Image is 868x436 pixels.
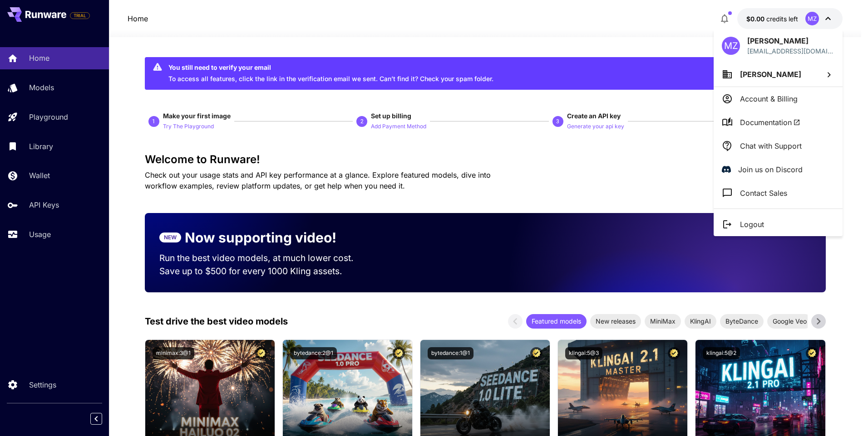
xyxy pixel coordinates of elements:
[740,93,798,104] p: Account & Billing
[747,46,834,56] p: [EMAIL_ADDRESS][DOMAIN_NAME]
[740,117,800,128] span: Documentation
[740,219,764,230] p: Logout
[722,37,740,55] div: MZ
[747,35,834,46] p: [PERSON_NAME]
[714,62,843,87] button: [PERSON_NAME]
[747,46,834,56] div: mrmuhammadzain97@gmail.com
[740,188,787,199] p: Contact Sales
[738,164,803,175] p: Join us on Discord
[740,140,802,151] p: Chat with Support
[740,70,801,79] span: [PERSON_NAME]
